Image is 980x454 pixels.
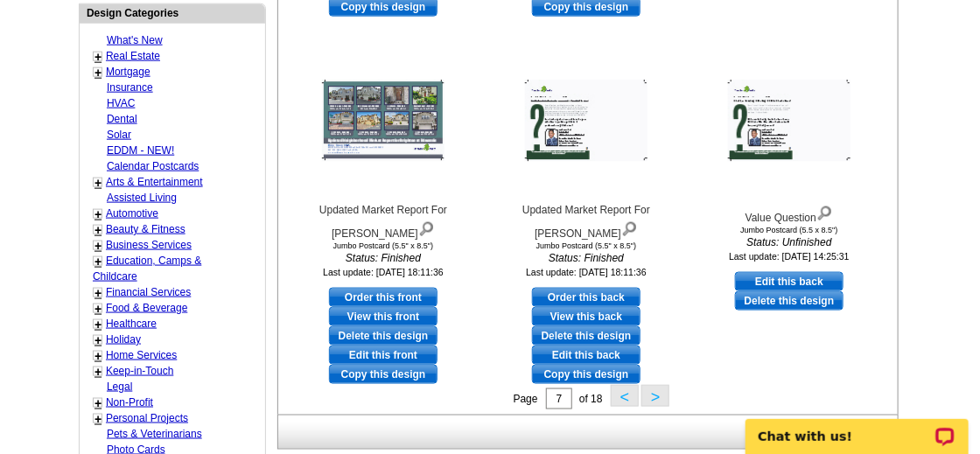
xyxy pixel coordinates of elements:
[94,50,101,64] a: +
[287,250,479,266] i: Status: Finished
[94,66,101,80] a: +
[106,286,191,298] a: Financial Services
[532,346,640,365] a: edit this design
[94,176,101,190] a: +
[579,393,603,405] span: of 18
[94,302,101,316] a: +
[329,365,437,384] a: Copy this design
[418,218,435,237] img: view design details
[107,144,174,157] a: EDDM - NEW!
[107,113,137,125] a: Dental
[106,239,192,251] a: Business Services
[621,218,638,237] img: view design details
[106,396,153,409] a: Non-Profit
[611,385,639,407] button: <
[641,385,669,407] button: >
[94,412,101,426] a: +
[287,241,479,250] div: Jumbo Postcard (5.5" x 8.5")
[514,393,538,405] span: Page
[729,251,850,262] small: Last update: [DATE] 14:25:31
[287,202,479,241] div: Updated Market Report For [PERSON_NAME]
[106,365,173,377] a: Keep-in-Touch
[94,223,101,237] a: +
[532,365,640,384] a: Copy this design
[94,333,101,347] a: +
[107,81,153,94] a: Insurance
[107,129,131,141] a: Solar
[107,97,135,109] a: HVAC
[106,207,158,220] a: Automotive
[490,202,682,241] div: Updated Market Report For [PERSON_NAME]
[532,326,640,346] a: Delete this design
[329,307,437,326] a: View this front
[329,326,437,346] a: Delete this design
[106,223,185,235] a: Beauty & Fitness
[94,207,101,221] a: +
[107,160,199,172] a: Calendar Postcards
[323,267,444,277] small: Last update: [DATE] 18:11:36
[94,255,101,269] a: +
[693,234,885,250] i: Status: Unfinished
[94,286,101,300] a: +
[735,272,843,291] a: use this design
[106,412,188,424] a: Personal Projects
[734,399,980,454] iframe: LiveChat chat widget
[94,396,101,410] a: +
[94,349,101,363] a: +
[532,307,640,326] a: View this back
[107,34,163,46] a: What's New
[93,255,201,283] a: Education, Camps & Childcare
[106,302,187,314] a: Food & Beverage
[693,226,885,234] div: Jumbo Postcard (5.5 x 8.5")
[816,202,833,221] img: view design details
[526,267,647,277] small: Last update: [DATE] 18:11:36
[107,192,177,204] a: Assisted Living
[106,66,150,78] a: Mortgage
[94,318,101,332] a: +
[329,346,437,365] a: edit this design
[693,202,885,226] div: Value Question
[107,428,202,440] a: Pets & Veterinarians
[94,365,101,379] a: +
[525,80,647,162] img: Updated Market Report For Shelby
[735,291,843,311] a: Delete this design
[106,318,157,330] a: Healthcare
[106,176,203,188] a: Arts & Entertainment
[107,381,132,393] a: Legal
[94,239,101,253] a: +
[106,333,141,346] a: Holiday
[490,241,682,250] div: Jumbo Postcard (5.5" x 8.5")
[80,4,265,21] div: Design Categories
[322,80,444,162] img: Updated Market Report For Shelby
[329,288,437,307] a: use this design
[106,349,177,361] a: Home Services
[728,80,850,162] img: Value Question
[490,250,682,266] i: Status: Finished
[106,50,160,62] a: Real Estate
[532,288,640,307] a: use this design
